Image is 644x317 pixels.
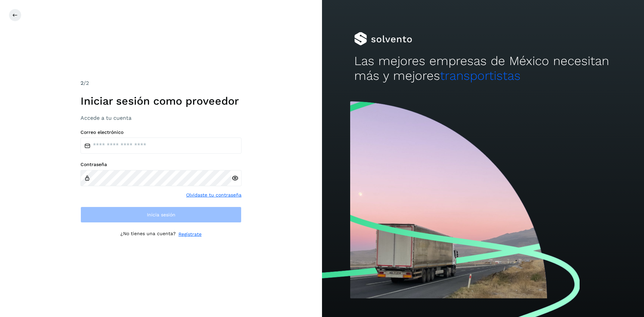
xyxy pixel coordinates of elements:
h1: Iniciar sesión como proveedor [80,95,241,107]
a: Regístrate [178,231,202,238]
span: 2 [80,80,84,86]
label: Contraseña [80,162,241,167]
button: Inicia sesión [80,207,241,223]
h2: Las mejores empresas de México necesitan más y mejores [354,54,612,84]
a: Olvidaste tu contraseña [186,192,241,199]
span: Inicia sesión [147,212,175,217]
p: ¿No tienes una cuenta? [120,231,176,238]
span: transportistas [440,68,521,83]
label: Correo electrónico [80,129,241,135]
div: /2 [80,79,241,87]
h3: Accede a tu cuenta [80,115,241,121]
